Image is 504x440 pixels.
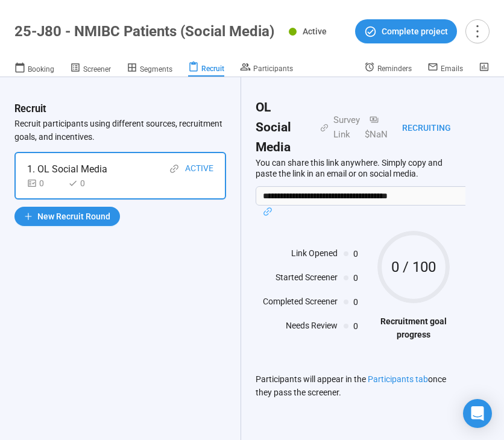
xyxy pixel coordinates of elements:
h4: Recruitment goal progress [376,315,451,341]
a: Screener [70,61,111,77]
span: plus [24,212,33,221]
button: plusNew Recruit Round [14,207,120,226]
p: You can share this link anywhere. Simply copy and paste the link in an email or on social media. [256,157,451,179]
div: Active [185,162,213,177]
a: Booking [14,61,54,77]
span: Booking [28,65,54,74]
span: Emails [441,64,463,73]
a: Recruit [188,61,224,77]
div: Needs Review [256,319,338,337]
a: Participants tab [368,374,428,384]
div: Link Opened [256,247,338,265]
span: Segments [140,65,172,74]
span: Participants [253,64,293,73]
p: Recruit participants using different sources, recruitment goals, and incentives. [14,117,226,143]
a: Reminders [364,61,412,76]
span: 0 [353,250,370,258]
a: Participants [240,61,293,76]
a: Emails [427,61,463,76]
a: Segments [127,61,172,77]
h1: 25-J80 - NMIBC Patients (Social Media) [14,23,274,40]
p: Participants will appear in the once they pass the screener. [256,372,451,399]
div: Completed Screener [256,295,338,313]
span: Complete project [382,25,448,38]
h2: OL Social Media [256,98,306,157]
div: 0 [27,177,63,190]
div: Survey Link [329,113,360,142]
div: 0 [68,177,104,190]
span: link [263,207,272,216]
span: 0 [353,322,370,330]
span: 0 / 100 [377,260,450,274]
span: more [469,23,485,39]
div: Started Screener [256,271,338,289]
button: more [465,19,490,43]
span: link [169,164,179,174]
h3: Recruit [14,101,46,117]
span: New Recruit Round [37,210,110,223]
span: 0 [353,274,370,282]
span: Screener [83,65,111,74]
div: 1. OL Social Media [27,162,107,177]
button: Complete project [355,19,457,43]
div: Recruiting [388,121,451,134]
span: Recruit [201,64,224,73]
span: 0 [353,298,370,306]
div: Open Intercom Messenger [463,399,492,428]
div: $NaN [360,113,388,142]
span: Active [303,27,327,36]
span: Reminders [377,64,412,73]
span: link [306,124,329,132]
